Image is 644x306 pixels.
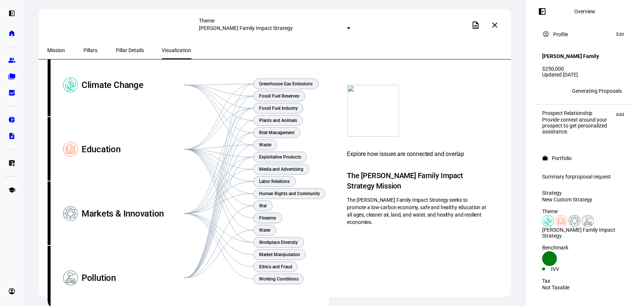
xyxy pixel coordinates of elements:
[8,73,16,80] eth-mat-symbol: folder_copy
[538,7,547,16] mat-icon: left_panel_open
[82,53,184,117] div: Climate Change
[4,129,19,143] a: description
[575,8,596,14] div: Overview
[4,69,19,84] a: folder_copy
[259,93,299,99] text: Fossil Fuel Reserves
[259,179,290,184] text: Labor Relations
[542,66,628,72] div: $250,000
[4,26,19,41] a: home
[545,88,551,93] span: BB
[259,228,271,233] text: Water
[8,159,16,167] eth-mat-symbol: list_alt_add
[259,167,303,172] text: Media and Advertising
[259,264,292,269] text: Ethics and Fraud
[542,208,628,214] div: Theme
[542,197,628,203] div: New Custom Strategy
[199,18,350,24] div: Theme
[555,215,567,227] img: education.colored.svg
[4,112,19,127] a: pie_chart
[259,118,297,123] text: Plants and Animals
[552,155,572,161] div: Portfolio
[84,48,98,53] span: Pillars
[569,215,581,227] img: financialStability.colored.svg
[259,252,300,257] text: Market Manipulation
[572,88,622,94] div: Generating Proposals
[542,285,628,290] div: Not Taxable
[542,227,628,239] div: [PERSON_NAME] Family Impact Strategy
[4,85,19,100] a: bid_landscape
[542,190,628,196] div: Strategy
[259,130,295,135] text: Risk Management
[162,48,192,53] span: Visualization
[347,85,399,137] img: values.svg
[490,21,499,30] mat-icon: close
[542,72,628,78] div: Updated [DATE]
[4,53,19,68] a: group
[259,276,299,282] text: Working Conditions
[542,154,628,163] eth-panel-overview-card-header: Portfolio
[259,106,298,111] text: Fossil Fuel Industry
[542,117,612,135] div: Provide context around your prospect to get personalized assistance.
[259,81,313,86] text: Greenhouse Gas Emissions
[347,196,487,226] div: The [PERSON_NAME] Family Impact Strategy seeks to promote a low-carbon economy, safe and healthy ...
[542,30,550,38] mat-icon: account_circle
[542,155,548,161] mat-icon: work
[612,110,628,119] button: Add
[347,150,487,159] div: Explore how issues are connected and overlap
[199,25,293,31] mat-select-trigger: [PERSON_NAME] Family Impact Strategy
[542,30,628,39] eth-panel-overview-card-header: Profile
[551,266,585,272] div: IVV
[259,191,320,196] text: Human Rights and Community
[582,215,594,227] img: pollution.colored.svg
[48,48,65,53] span: Mission
[616,110,624,119] span: Add
[613,30,628,39] button: Edit
[8,30,16,37] eth-mat-symbol: home
[116,48,144,53] span: Pillar Details
[8,132,16,140] eth-mat-symbol: description
[8,288,16,295] eth-mat-symbol: account_circle
[259,154,301,160] text: Exploitative Products
[542,110,612,116] div: Prospect Relationship
[542,53,599,59] h4: [PERSON_NAME] Family
[471,21,480,30] mat-icon: description
[259,240,298,245] text: Workplace Diversity
[542,215,554,227] img: climateChange.colored.svg
[542,174,628,180] div: Summary for
[8,57,16,64] eth-mat-symbol: group
[347,170,487,191] h2: The [PERSON_NAME] Family Impact Strategy Mission
[553,31,568,37] div: Profile
[82,181,184,246] div: Markets & Innovation
[8,186,16,194] eth-mat-symbol: school
[259,215,276,221] text: Firearms
[542,278,628,284] div: Tax
[8,89,16,96] eth-mat-symbol: bid_landscape
[8,116,16,123] eth-mat-symbol: pie_chart
[259,142,272,147] text: Waste
[572,174,611,180] span: proposal request
[616,30,624,39] span: Edit
[8,10,16,17] eth-mat-symbol: left_panel_open
[542,245,628,251] div: Benchmark
[82,117,184,181] div: Education
[259,203,267,208] text: War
